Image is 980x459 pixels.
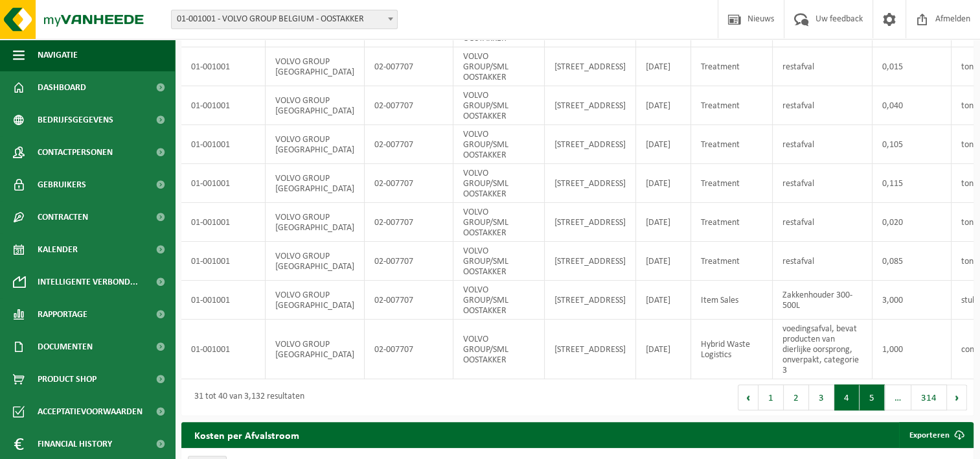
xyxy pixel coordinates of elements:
span: Bedrijfsgegevens [38,104,113,136]
td: [DATE] [636,203,691,242]
td: [STREET_ADDRESS] [545,242,636,281]
td: 01-001001 [181,164,266,203]
td: Zakkenhouder 300-500L [773,281,872,320]
td: VOLVO GROUP/SML OOSTAKKER [453,164,545,203]
td: restafval [773,242,872,281]
span: Intelligente verbond... [38,266,138,298]
td: VOLVO GROUP/SML OOSTAKKER [453,281,545,320]
h2: Kosten per Afvalstroom [181,422,312,448]
td: 01-001001 [181,47,266,86]
td: VOLVO GROUP [GEOGRAPHIC_DATA] [266,320,365,379]
span: Rapportage [38,298,87,331]
td: Treatment [691,86,773,125]
td: 02-007707 [365,125,453,164]
td: restafval [773,164,872,203]
td: [STREET_ADDRESS] [545,125,636,164]
button: Previous [738,384,758,410]
td: 01-001001 [181,242,266,281]
td: Item Sales [691,281,773,320]
td: VOLVO GROUP/SML OOSTAKKER [453,125,545,164]
button: 314 [911,384,947,410]
td: Treatment [691,203,773,242]
span: 01-001001 - VOLVO GROUP BELGIUM - OOSTAKKER [172,10,397,29]
td: VOLVO GROUP [GEOGRAPHIC_DATA] [266,86,365,125]
td: [DATE] [636,125,691,164]
td: 0,040 [872,86,952,125]
td: [DATE] [636,281,691,320]
div: 31 tot 40 van 3,132 resultaten [188,386,304,409]
td: Hybrid Waste Logistics [691,320,773,379]
td: VOLVO GROUP/SML OOSTAKKER [453,320,545,379]
td: 0,115 [872,164,952,203]
td: 01-001001 [181,281,266,320]
td: 0,105 [872,125,952,164]
td: 02-007707 [365,47,453,86]
td: [STREET_ADDRESS] [545,320,636,379]
td: VOLVO GROUP [GEOGRAPHIC_DATA] [266,281,365,320]
button: 1 [758,384,784,410]
span: Acceptatievoorwaarden [38,395,142,428]
span: Documenten [38,331,93,363]
td: 3,000 [872,281,952,320]
a: Exporteren [899,422,972,448]
td: VOLVO GROUP/SML OOSTAKKER [453,86,545,125]
span: 01-001001 - VOLVO GROUP BELGIUM - OOSTAKKER [171,10,398,29]
span: Gebruikers [38,169,86,201]
td: restafval [773,125,872,164]
span: Navigatie [38,39,78,71]
td: [STREET_ADDRESS] [545,281,636,320]
td: 01-001001 [181,125,266,164]
td: 02-007707 [365,281,453,320]
button: 5 [860,384,885,410]
td: Treatment [691,125,773,164]
td: [DATE] [636,86,691,125]
td: Treatment [691,164,773,203]
span: Dashboard [38,71,86,104]
td: [STREET_ADDRESS] [545,203,636,242]
td: VOLVO GROUP [GEOGRAPHIC_DATA] [266,242,365,281]
td: [DATE] [636,242,691,281]
td: restafval [773,203,872,242]
td: [STREET_ADDRESS] [545,86,636,125]
td: Treatment [691,242,773,281]
td: 01-001001 [181,320,266,379]
td: 0,020 [872,203,952,242]
td: VOLVO GROUP/SML OOSTAKKER [453,203,545,242]
span: Product Shop [38,363,97,395]
td: 02-007707 [365,203,453,242]
td: restafval [773,86,872,125]
td: VOLVO GROUP [GEOGRAPHIC_DATA] [266,125,365,164]
td: [STREET_ADDRESS] [545,47,636,86]
td: [DATE] [636,164,691,203]
button: 3 [809,384,834,410]
td: voedingsafval, bevat producten van dierlijke oorsprong, onverpakt, categorie 3 [773,320,872,379]
td: VOLVO GROUP [GEOGRAPHIC_DATA] [266,164,365,203]
td: 0,015 [872,47,952,86]
td: VOLVO GROUP [GEOGRAPHIC_DATA] [266,203,365,242]
td: [DATE] [636,47,691,86]
td: VOLVO GROUP/SML OOSTAKKER [453,47,545,86]
td: 01-001001 [181,86,266,125]
td: [DATE] [636,320,691,379]
button: Next [947,384,967,410]
span: Kalender [38,233,78,266]
td: 02-007707 [365,86,453,125]
td: Treatment [691,47,773,86]
td: [STREET_ADDRESS] [545,164,636,203]
td: VOLVO GROUP [GEOGRAPHIC_DATA] [266,47,365,86]
span: Contactpersonen [38,136,113,169]
button: 2 [784,384,809,410]
td: 01-001001 [181,203,266,242]
td: 02-007707 [365,242,453,281]
td: 1,000 [872,320,952,379]
td: VOLVO GROUP/SML OOSTAKKER [453,242,545,281]
button: 4 [834,384,860,410]
span: … [885,384,911,410]
span: Contracten [38,201,88,233]
td: 02-007707 [365,320,453,379]
td: 0,085 [872,242,952,281]
td: restafval [773,47,872,86]
td: 02-007707 [365,164,453,203]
